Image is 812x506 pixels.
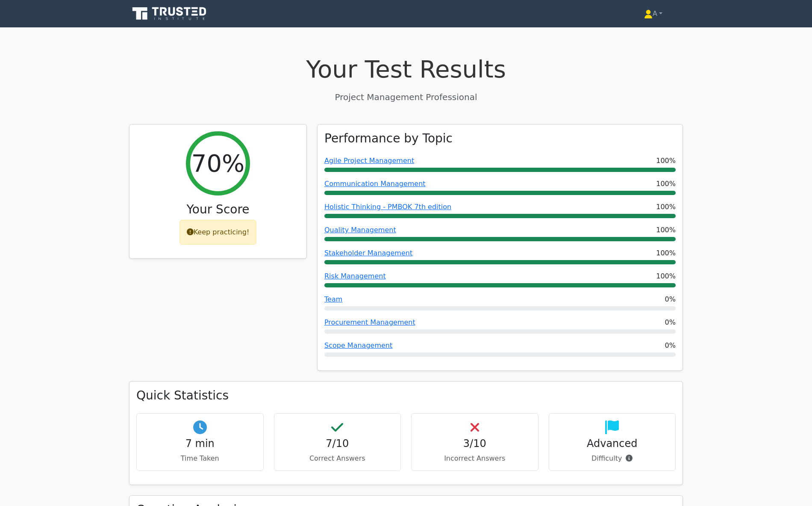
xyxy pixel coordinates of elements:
[281,453,394,464] p: Correct Answers
[324,341,392,349] a: Scope Management
[656,271,676,281] span: 100%
[136,388,676,403] h3: Quick Statistics
[656,225,676,235] span: 100%
[656,202,676,212] span: 100%
[179,220,257,245] div: Keep practicing!
[324,226,396,234] a: Quality Management
[624,5,683,22] a: A
[324,249,412,257] a: Stakeholder Management
[418,438,531,450] h4: 3/10
[144,453,256,464] p: Time Taken
[129,91,683,104] p: Project Management Professional
[656,179,676,189] span: 100%
[324,203,451,211] a: Holistic Thinking - PMBOK 7th edition
[324,318,415,326] a: Procurement Management
[556,438,669,450] h4: Advanced
[324,272,386,280] a: Risk Management
[324,180,426,188] a: Communication Management
[665,340,676,351] span: 0%
[656,156,676,166] span: 100%
[136,202,300,217] h3: Your Score
[665,317,676,328] span: 0%
[656,248,676,258] span: 100%
[129,55,683,83] h1: Your Test Results
[324,131,453,146] h3: Performance by Topic
[281,438,394,450] h4: 7/10
[191,149,244,178] h2: 70%
[556,453,669,464] p: Difficulty
[665,294,676,305] span: 0%
[324,157,414,165] a: Agile Project Management
[144,438,256,450] h4: 7 min
[324,295,342,303] a: Team
[418,453,531,464] p: Incorrect Answers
